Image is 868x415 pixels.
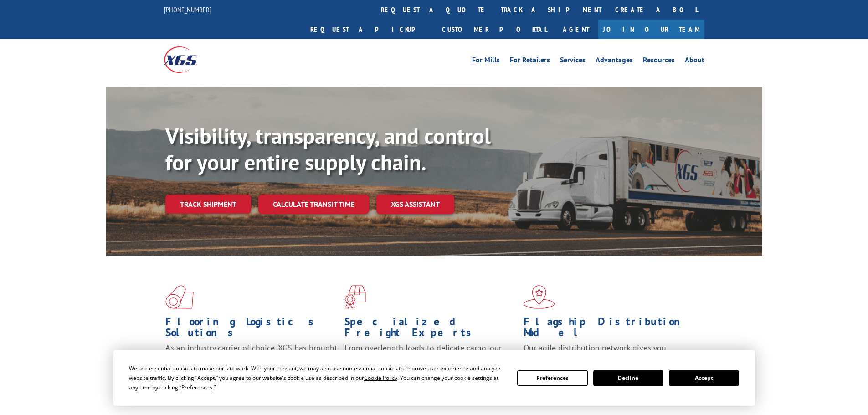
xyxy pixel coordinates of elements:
[596,56,633,67] a: Advantages
[344,316,517,343] h1: Specialized Freight Experts
[598,20,704,39] a: Join Our Team
[554,20,598,39] a: Agent
[435,20,554,39] a: Customer Portal
[165,343,337,375] span: As an industry carrier of choice, XGS has brought innovation and dedication to flooring logistics...
[376,195,454,214] a: XGS ASSISTANT
[165,122,491,176] b: Visibility, transparency, and control for your entire supply chain.
[593,370,663,386] button: Decline
[344,285,366,309] img: xgs-icon-focused-on-flooring-red
[165,316,338,343] h1: Flooring Logistics Solutions
[258,195,369,214] a: Calculate transit time
[524,285,555,309] img: xgs-icon-flagship-distribution-model-red
[643,56,675,67] a: Resources
[113,350,755,406] div: Cookie Consent Prompt
[517,370,587,386] button: Preferences
[165,285,194,309] img: xgs-icon-total-supply-chain-intelligence-red
[524,316,696,343] h1: Flagship Distribution Model
[303,20,435,39] a: Request a pickup
[524,343,691,364] span: Our agile distribution network gives you nationwide inventory management on demand.
[669,370,739,386] button: Accept
[685,56,704,67] a: About
[364,374,397,382] span: Cookie Policy
[181,384,212,391] span: Preferences
[510,56,550,67] a: For Retailers
[344,343,517,383] p: From overlength loads to delicate cargo, our experienced staff knows the best way to move your fr...
[164,5,211,14] a: [PHONE_NUMBER]
[129,364,506,392] div: We use essential cookies to make our site work. With your consent, we may also use non-essential ...
[472,56,500,67] a: For Mills
[165,195,251,214] a: Track shipment
[560,56,586,67] a: Services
